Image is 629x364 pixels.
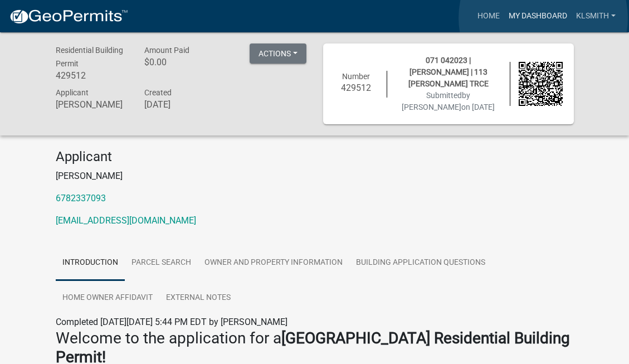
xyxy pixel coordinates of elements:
span: Residential Building Permit [56,46,123,68]
a: Parcel search [125,245,198,281]
span: Created [144,88,172,97]
button: Actions [250,43,306,64]
span: Completed [DATE][DATE] 5:44 PM EDT by [PERSON_NAME] [56,317,287,327]
h6: 429512 [334,82,378,93]
span: Applicant [56,88,89,97]
img: QR code [519,62,563,106]
a: [EMAIL_ADDRESS][DOMAIN_NAME] [56,215,196,226]
a: Home Owner Affidavit [56,280,159,316]
h6: [PERSON_NAME] [56,99,128,110]
h6: [DATE] [144,99,217,110]
a: Owner and Property Information [198,245,349,281]
a: 6782337093 [56,193,106,203]
span: Number [342,72,370,81]
a: Home [473,6,504,27]
a: Klsmith [572,6,620,27]
span: 071 042023 | [PERSON_NAME] | 113 [PERSON_NAME] TRCE [408,56,489,88]
span: Amount Paid [144,46,189,55]
span: Submitted on [DATE] [402,91,495,111]
a: External Notes [159,280,237,316]
p: [PERSON_NAME] [56,169,574,183]
h4: Applicant [56,149,574,165]
h6: $0.00 [144,57,217,67]
a: My Dashboard [504,6,572,27]
a: Building Application Questions [349,245,492,281]
a: Introduction [56,245,125,281]
h6: 429512 [56,70,128,81]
